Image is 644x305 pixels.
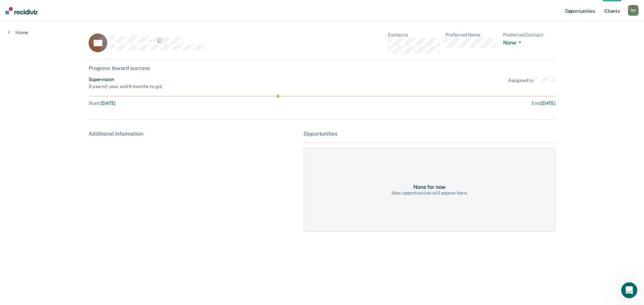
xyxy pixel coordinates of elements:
span: [DATE] [101,100,115,106]
iframe: Intercom live chat [621,282,637,298]
div: 3 years ( 1 year and 9 months to go ) [89,84,162,89]
button: RB [628,5,639,16]
dt: Preferred Name [445,32,498,38]
dt: Contacts [388,32,440,38]
button: None [503,40,524,47]
div: End : [325,100,555,106]
div: Progress toward success [89,65,555,71]
div: Assigned to [508,77,555,89]
div: R B [628,5,639,16]
div: Additional information [89,131,298,137]
div: Opportunities [304,131,555,137]
div: Supervision [89,77,162,82]
span: [DATE] [541,100,555,106]
div: None for now [413,184,446,190]
div: New opportunities will appear here. [391,190,468,196]
dt: Preferred Contact [503,32,555,38]
a: Home [8,29,28,35]
img: Recidiviz [5,7,38,14]
div: Start : [89,100,322,106]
